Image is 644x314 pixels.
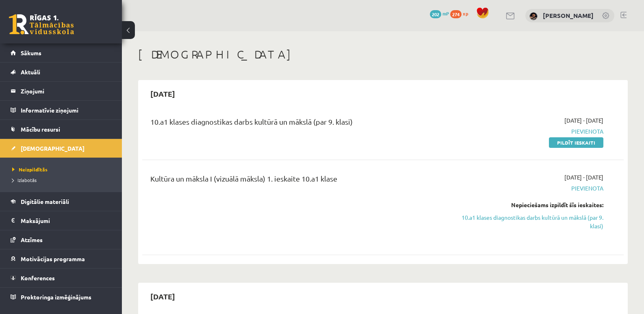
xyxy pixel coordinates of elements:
h1: [DEMOGRAPHIC_DATA] [138,48,628,61]
span: Proktoringa izmēģinājums [21,293,91,301]
legend: Informatīvie ziņojumi [21,101,112,119]
span: [DATE] - [DATE] [564,173,603,182]
legend: Ziņojumi [21,82,112,100]
div: Nepieciešams izpildīt šīs ieskaites: [460,201,603,209]
span: Aktuāli [21,68,40,76]
a: Neizpildītās [12,166,114,173]
a: Atzīmes [11,230,112,249]
a: Maksājumi [11,211,112,230]
a: Pildīt ieskaiti [549,137,603,148]
a: Digitālie materiāli [11,192,112,211]
a: Ziņojumi [11,82,112,100]
a: [PERSON_NAME] [543,11,594,19]
span: [DEMOGRAPHIC_DATA] [21,145,85,152]
span: Atzīmes [21,236,43,243]
a: Izlabotās [12,176,114,184]
h2: [DATE] [142,84,183,103]
a: [DEMOGRAPHIC_DATA] [11,139,112,158]
span: [DATE] - [DATE] [564,116,603,125]
a: Rīgas 1. Tālmācības vidusskola [9,14,74,35]
a: Konferences [11,269,112,287]
span: mP [442,10,449,17]
div: 10.a1 klases diagnostikas darbs kultūrā un mākslā (par 9. klasi) [150,116,448,131]
span: 274 [450,10,462,18]
h2: [DATE] [142,287,183,306]
span: Konferences [21,274,55,282]
span: Neizpildītās [12,166,48,173]
div: Kultūra un māksla I (vizuālā māksla) 1. ieskaite 10.a1 klase [150,173,448,188]
a: Aktuāli [11,63,112,81]
a: Informatīvie ziņojumi [11,101,112,119]
a: 274 xp [450,10,472,17]
a: Sākums [11,43,112,62]
span: Digitālie materiāli [21,198,69,205]
span: Motivācijas programma [21,255,85,262]
span: Mācību resursi [21,126,60,133]
a: Proktoringa izmēģinājums [11,288,112,306]
img: Daila Kronberga [529,12,538,20]
span: Pievienota [460,127,603,136]
legend: Maksājumi [21,211,112,230]
a: Mācību resursi [11,120,112,139]
span: Sākums [21,49,41,56]
span: 202 [430,10,441,18]
span: xp [463,10,468,17]
a: 10.a1 klases diagnostikas darbs kultūrā un mākslā (par 9. klasi) [460,213,603,230]
a: 202 mP [430,10,449,17]
a: Motivācijas programma [11,249,112,268]
span: Izlabotās [12,177,37,183]
span: Pievienota [460,184,603,193]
